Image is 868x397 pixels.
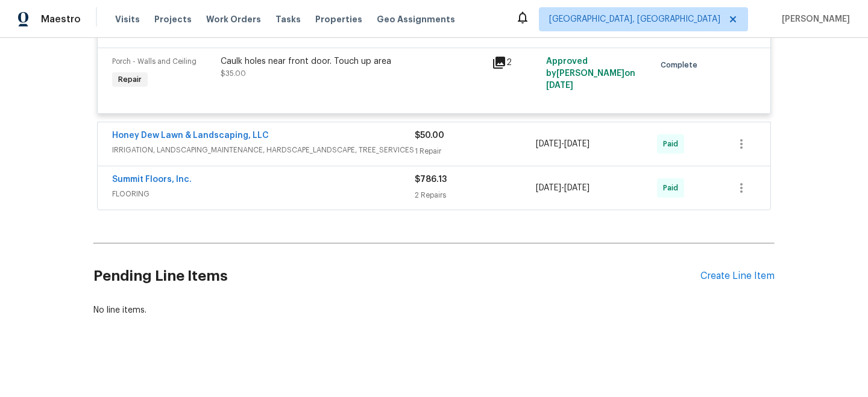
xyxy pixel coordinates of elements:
[93,248,700,304] h2: Pending Line Items
[536,182,590,194] span: -
[41,13,81,25] span: Maestro
[549,13,720,25] span: [GEOGRAPHIC_DATA], [GEOGRAPHIC_DATA]
[221,55,485,67] div: Caulk holes near front door. Touch up area
[564,140,590,148] span: [DATE]
[415,145,536,157] div: 1 Repair
[777,13,850,25] span: [PERSON_NAME]
[415,131,444,140] span: $50.00
[115,13,140,25] span: Visits
[415,189,536,201] div: 2 Repairs
[221,70,246,77] span: $35.00
[663,138,683,150] span: Paid
[536,184,561,192] span: [DATE]
[564,184,590,192] span: [DATE]
[377,13,455,25] span: Geo Assignments
[546,57,635,90] span: Approved by [PERSON_NAME] on
[546,81,573,90] span: [DATE]
[536,140,561,148] span: [DATE]
[700,270,775,282] div: Create Line Item
[415,175,447,184] span: $786.13
[112,188,415,200] span: FLOORING
[275,15,301,23] span: Tasks
[492,55,539,70] div: 2
[112,175,192,184] a: Summit Floors, Inc.
[112,131,269,140] a: Honey Dew Lawn & Landscaping, LLC
[315,13,362,25] span: Properties
[663,182,683,194] span: Paid
[113,73,146,86] span: Repair
[154,13,192,25] span: Projects
[112,144,415,156] span: IRRIGATION, LANDSCAPING_MAINTENANCE, HARDSCAPE_LANDSCAPE, TREE_SERVICES
[661,59,702,71] span: Complete
[536,138,590,150] span: -
[93,304,775,316] div: No line items.
[112,58,197,65] span: Porch - Walls and Ceiling
[206,13,261,25] span: Work Orders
